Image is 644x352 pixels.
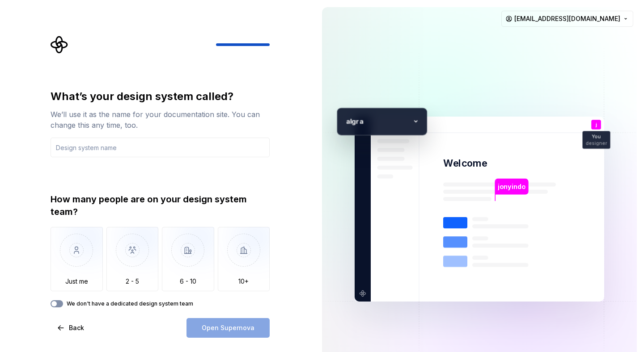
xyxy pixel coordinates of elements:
[51,318,92,338] button: Back
[51,36,68,54] svg: Supernova Logo
[51,89,270,104] div: What’s your design system called?
[51,193,270,218] div: How many people are on your design system team?
[585,141,607,146] p: designer
[69,323,84,332] span: Back
[592,134,601,139] p: You
[501,11,633,27] button: [EMAIL_ADDRESS][DOMAIN_NAME]
[443,157,487,170] p: Welcome
[67,300,193,307] label: We don't have a dedicated design system team
[596,122,597,127] p: j
[51,138,270,157] input: Design system name
[350,116,409,127] p: lgra
[498,182,525,192] p: jonyindo
[51,109,270,130] div: We’ll use it as the name for your documentation site. You can change this any time, too.
[514,14,620,23] span: [EMAIL_ADDRESS][DOMAIN_NAME]
[341,116,350,127] p: a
